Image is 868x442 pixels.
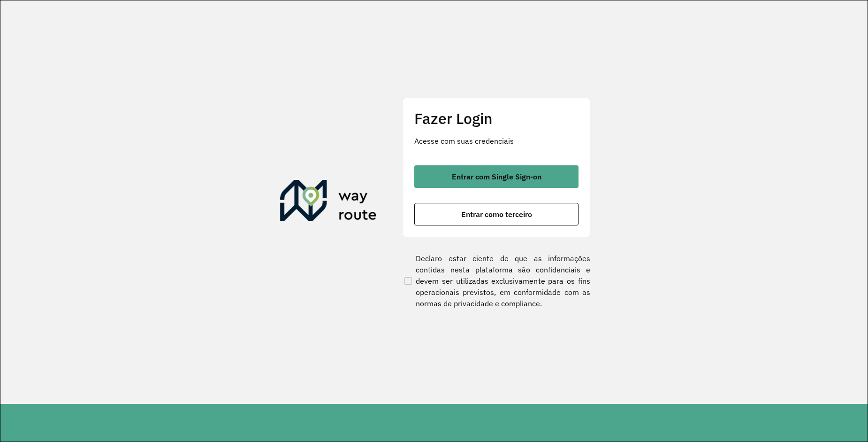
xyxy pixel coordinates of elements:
img: Roteirizador AmbevTech [280,180,377,225]
button: button [414,165,579,188]
h2: Fazer Login [414,109,579,127]
span: Entrar como terceiro [461,210,532,218]
button: button [414,203,579,225]
label: Declaro estar ciente de que as informações contidas nesta plataforma são confidenciais e devem se... [403,253,590,309]
span: Entrar com Single Sign-on [452,173,541,180]
p: Acesse com suas credenciais [414,135,579,147]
